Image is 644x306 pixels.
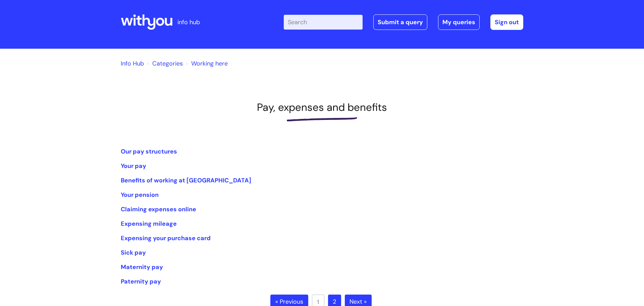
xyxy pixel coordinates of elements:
[121,147,177,156] a: Our pay structures
[121,220,177,228] a: Expensing mileage
[121,101,523,114] h1: Pay, expenses and benefits
[373,14,427,30] a: Submit a query
[121,249,146,257] a: Sick pay
[121,205,196,213] a: Claiming expenses online
[438,14,480,30] a: My queries
[146,58,183,69] li: Solution home
[284,14,523,30] div: | -
[121,59,144,68] a: Info Hub
[121,263,163,271] a: Maternity pay
[177,17,200,28] p: info hub
[284,15,363,30] input: Search
[121,234,211,242] a: Expensing your purchase card
[121,162,146,170] a: Your pay
[121,191,159,199] a: Your pension
[121,277,161,286] a: Paternity pay
[490,14,523,30] a: Sign out
[152,59,183,68] a: Categories
[121,176,251,184] a: Benefits of working at [GEOGRAPHIC_DATA]
[184,58,228,69] li: Working here
[191,59,228,68] a: Working here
